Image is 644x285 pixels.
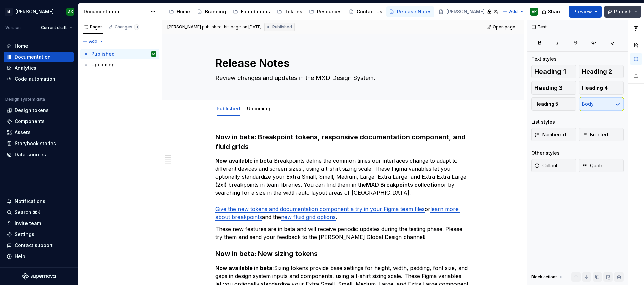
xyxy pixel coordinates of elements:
[91,61,115,68] div: Upcoming
[15,140,56,147] div: Storybook stories
[531,274,558,280] div: Block actions
[4,149,74,160] a: Data sources
[579,159,624,172] button: Quote
[4,138,74,149] a: Storybook stories
[274,6,305,17] a: Tokens
[15,76,55,82] div: Code automation
[215,132,470,151] h3: Now in beta: Breakpoint tokens, responsive documentation component, and fluid grids
[531,150,560,156] div: Other styles
[5,8,13,16] div: M
[501,7,526,16] button: Add
[15,198,45,205] div: Notifications
[15,209,40,216] div: Search ⌘K
[15,54,51,60] div: Documentation
[80,37,106,46] button: Add
[215,225,470,241] p: These new features are in beta and will receive periodic updates during the testing phase. Please...
[582,68,612,75] span: Heading 2
[15,231,34,238] div: Settings
[531,128,576,141] button: Numbered
[582,162,604,169] span: Quote
[281,214,336,220] a: new fluid grid options
[582,84,608,91] span: Heading 4
[15,8,58,15] div: [PERSON_NAME] Design System
[4,218,74,229] a: Invite team
[484,22,518,32] a: Open page
[244,101,273,115] div: Upcoming
[166,5,499,18] div: Page tree
[569,6,602,18] button: Preview
[166,6,193,17] a: Home
[214,55,469,71] textarea: Release Notes
[215,157,274,164] strong: Now available in beta:
[4,207,74,218] button: Search ⌘K
[493,24,515,30] span: Open page
[80,49,159,59] a: PublishedAK
[38,23,75,33] button: Current draft
[285,8,302,15] div: Tokens
[84,8,147,15] div: Documentation
[134,24,139,30] span: 3
[4,74,74,84] a: Code automation
[579,128,624,141] button: Bulleted
[247,106,270,111] a: Upcoming
[534,131,566,138] span: Numbered
[4,63,74,73] a: Analytics
[194,6,229,17] a: Branding
[534,68,566,75] span: Heading 1
[531,159,576,172] button: Callout
[80,49,159,70] div: Page tree
[531,81,576,95] button: Heading 3
[366,181,441,188] strong: MXD Breakpoints collection
[579,65,624,78] button: Heading 2
[317,8,342,15] div: Resources
[4,116,74,127] a: Components
[167,24,201,30] span: [PERSON_NAME]
[15,118,45,125] div: Components
[4,240,74,251] button: Contact support
[357,8,382,15] div: Contact Us
[538,6,566,18] button: Share
[446,8,485,15] div: [PERSON_NAME]
[215,265,274,271] strong: Now available in beta:
[534,84,563,91] span: Heading 3
[4,196,74,207] button: Notifications
[80,59,159,70] a: Upcoming
[15,43,28,49] div: Home
[4,229,74,240] a: Settings
[531,65,576,78] button: Heading 1
[91,51,115,57] div: Published
[214,73,469,83] textarea: Review changes and updates in the MXD Design System.
[15,242,53,249] div: Contact support
[531,97,576,111] button: Heading 5
[531,119,555,125] div: List styles
[230,6,273,17] a: Foundations
[205,8,226,15] div: Branding
[509,9,518,14] span: Add
[386,6,434,17] a: Release Notes
[202,24,262,30] div: published this page on [DATE]
[215,249,470,259] h3: Now in beta: New sizing tokens
[534,162,557,169] span: Callout
[241,8,270,15] div: Foundations
[89,39,97,44] span: Add
[215,206,425,212] a: Give the new tokens and documentation component a try in your Figma team files
[1,4,76,19] button: M[PERSON_NAME] Design SystemAK
[41,25,67,31] span: Current draft
[614,8,632,15] span: Publish
[15,253,25,260] div: Help
[15,107,49,114] div: Design tokens
[306,6,344,17] a: Resources
[436,6,501,17] a: [PERSON_NAME]
[5,25,21,31] div: Version
[548,8,562,15] span: Share
[604,6,641,18] button: Publish
[4,52,74,62] a: Documentation
[215,157,470,221] p: Breakpoints define the common times our interfaces change to adapt to different devices and scree...
[15,65,36,71] div: Analytics
[573,8,592,15] span: Preview
[4,251,74,262] button: Help
[83,24,103,30] div: Pages
[5,97,45,102] div: Design system data
[397,8,432,15] div: Release Notes
[531,56,557,62] div: Text styles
